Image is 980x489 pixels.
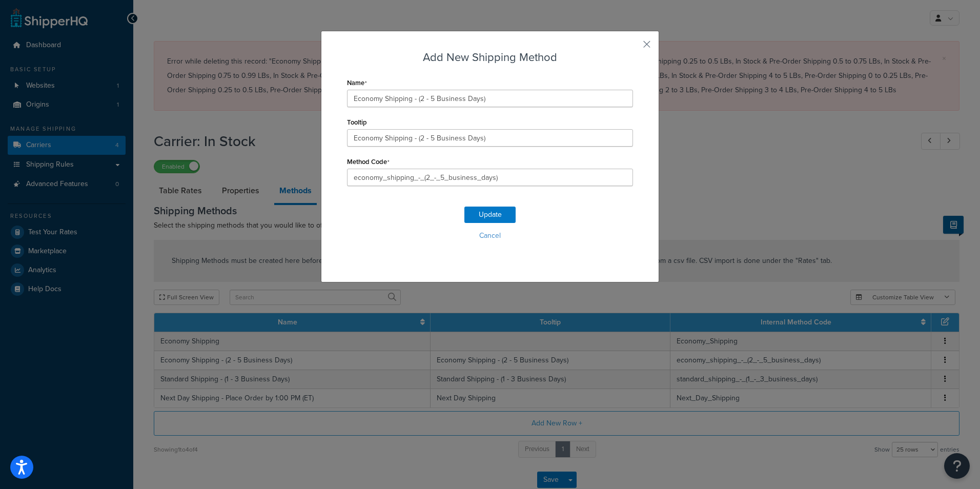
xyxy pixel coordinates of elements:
[347,79,367,87] label: Name
[464,207,516,223] button: Update
[347,118,367,126] label: Tooltip
[347,228,633,243] button: Cancel
[347,49,633,65] h3: Add New Shipping Method
[347,158,390,166] label: Method Code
